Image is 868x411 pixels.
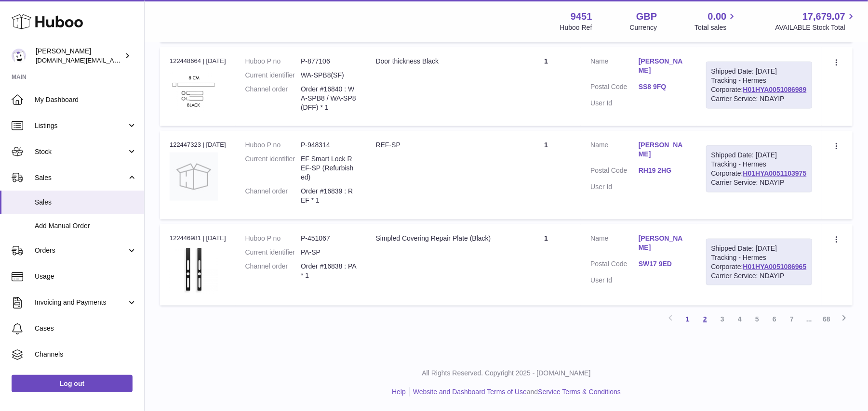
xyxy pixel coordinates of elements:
[12,49,26,63] img: amir.ch@gmail.com
[766,310,783,328] a: 6
[301,85,356,112] dd: Order #16840 : WA-SPB8 / WA-SP8 (DFF) * 1
[301,154,356,182] dd: EF Smart Lock REF-SP (Refurbished)
[694,23,737,32] span: Total sales
[590,57,639,77] dt: Name
[245,234,301,243] dt: Huboo P no
[590,166,639,178] dt: Postal Code
[639,141,687,159] a: [PERSON_NAME]
[170,69,218,112] img: 94511700516767.jpg
[783,310,801,328] a: 7
[410,387,621,397] li: and
[35,147,127,156] span: Stock
[560,23,592,32] div: Huboo Ref
[802,10,845,23] span: 17,679.07
[301,57,356,66] dd: P-877106
[511,131,581,219] td: 1
[706,239,813,286] div: Tracking - Hermes Corporate:
[714,310,731,328] a: 3
[706,145,813,193] div: Tracking - Hermes Corporate:
[245,141,301,150] dt: Huboo P no
[152,369,860,378] p: All Rights Reserved. Copyright 2025 - [DOMAIN_NAME]
[679,310,696,328] a: 1
[170,234,226,243] div: 122446981 | [DATE]
[36,47,122,65] div: [PERSON_NAME]
[170,141,226,149] div: 122447323 | [DATE]
[35,221,137,231] span: Add Manual Order
[711,178,807,187] div: Carrier Service: NDAYIP
[36,56,192,64] span: [DOMAIN_NAME][EMAIL_ADDRESS][DOMAIN_NAME]
[245,248,301,257] dt: Current identifier
[35,198,137,207] span: Sales
[35,95,137,104] span: My Dashboard
[301,262,356,280] dd: Order #16838 : PA * 1
[170,245,218,294] img: 94511669718976.jpg
[590,276,639,285] dt: User Id
[711,94,807,103] div: Carrier Service: NDAYIP
[12,375,133,392] a: Log out
[511,47,581,126] td: 1
[630,23,657,32] div: Currency
[694,10,737,32] a: 0.00 Total sales
[711,271,807,281] div: Carrier Service: NDAYIP
[35,324,137,333] span: Cases
[818,310,835,328] a: 68
[413,388,527,396] a: Website and Dashboard Terms of Use
[636,10,657,23] strong: GBP
[245,262,301,280] dt: Channel order
[376,234,502,243] div: Simpled Covering Repair Plate (Black)
[376,57,502,66] div: Door thickness Black
[706,62,813,109] div: Tracking - Hermes Corporate:
[392,388,406,396] a: Help
[301,248,356,257] dd: PA-SP
[743,169,807,177] a: H01HYA0051103975
[301,141,356,150] dd: P-948314
[775,23,856,32] span: AVAILABLE Stock Total
[708,10,727,23] span: 0.00
[743,263,807,270] a: H01HYA0051086965
[245,71,301,80] dt: Current identifier
[376,141,502,150] div: REF-SP
[245,57,301,66] dt: Huboo P no
[748,310,766,328] a: 5
[639,57,687,75] a: [PERSON_NAME]
[590,234,639,255] dt: Name
[571,10,592,23] strong: 9451
[35,246,127,255] span: Orders
[245,85,301,112] dt: Channel order
[245,154,301,182] dt: Current identifier
[170,57,226,65] div: 122448664 | [DATE]
[639,166,687,175] a: RH19 2HG
[590,141,639,161] dt: Name
[639,82,687,91] a: SS8 9FQ
[170,153,218,201] img: no-photo.jpg
[245,187,301,205] dt: Channel order
[711,244,807,253] div: Shipped Date: [DATE]
[35,350,137,359] span: Channels
[711,67,807,76] div: Shipped Date: [DATE]
[35,121,127,130] span: Listings
[590,82,639,94] dt: Postal Code
[590,99,639,108] dt: User Id
[731,310,748,328] a: 4
[590,259,639,271] dt: Postal Code
[639,234,687,252] a: [PERSON_NAME]
[301,234,356,243] dd: P-451067
[538,388,621,396] a: Service Terms & Conditions
[639,259,687,269] a: SW17 9ED
[35,298,127,307] span: Invoicing and Payments
[511,224,581,306] td: 1
[775,10,856,32] a: 17,679.07 AVAILABLE Stock Total
[711,151,807,160] div: Shipped Date: [DATE]
[301,187,356,205] dd: Order #16839 : REF * 1
[801,310,818,328] span: ...
[35,272,137,281] span: Usage
[301,71,356,80] dd: WA-SPB8(SF)
[696,310,714,328] a: 2
[35,173,127,182] span: Sales
[743,86,807,93] a: H01HYA0051086989
[590,182,639,192] dt: User Id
